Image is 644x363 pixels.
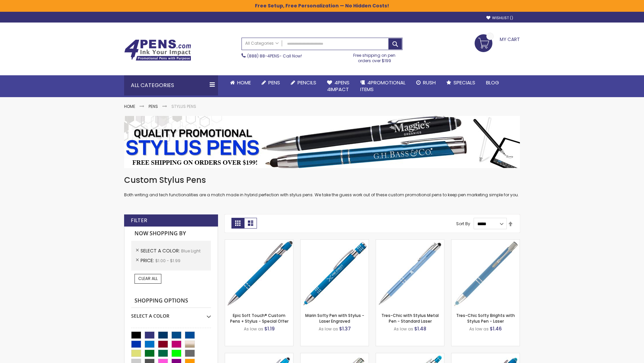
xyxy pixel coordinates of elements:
a: Specials [441,75,481,90]
span: $1.46 [490,325,502,332]
a: Blog [481,75,504,90]
div: Both writing and tech functionalities are a match made in hybrid perfection with stylus pens. We ... [124,175,520,198]
span: 4PROMOTIONAL ITEMS [360,79,406,93]
img: Marin Softy Pen with Stylus - Laser Engraved-Blue - Light [301,240,369,308]
span: Pencils [298,79,316,86]
span: Pens [268,79,280,86]
span: As low as [469,326,489,332]
a: Ellipse Softy Brights with Stylus Pen - Laser-Blue - Light [451,353,520,359]
a: Marin Softy Pen with Stylus - Laser Engraved [305,313,364,324]
span: $1.00 - $1.99 [155,258,180,264]
strong: Shopping Options [131,294,211,308]
span: - Call Now! [247,53,302,59]
a: Pencils [285,75,322,90]
a: Tres-Chic with Stylus Metal Pen - Standard Laser [381,313,439,324]
span: Select A Color [141,247,181,254]
a: 4PROMOTIONALITEMS [355,75,411,97]
div: Free shipping on pen orders over $199 [346,50,403,64]
a: Ellipse Stylus Pen - Standard Laser-Blue - Light [225,353,293,359]
label: Sort By [456,221,470,227]
a: Pens [149,104,158,109]
strong: Grid [231,218,244,229]
img: Tres-Chic Softy Brights with Stylus Pen - Laser-Blue - Light [451,240,520,308]
a: Rush [411,75,441,90]
a: Pens [256,75,285,90]
span: $1.37 [339,325,351,332]
a: Clear All [135,274,161,283]
a: 4P-MS8B-Blue - Light [225,239,293,245]
span: Rush [423,79,436,86]
a: Marin Softy Pen with Stylus - Laser Engraved-Blue - Light [301,239,369,245]
span: $1.19 [264,325,275,332]
a: 4Pens4impact [322,75,355,97]
a: Tres-Chic Softy Brights with Stylus Pen - Laser-Blue - Light [451,239,520,245]
span: Blog [486,79,499,86]
a: Phoenix Softy Brights with Stylus Pen - Laser-Blue - Light [376,353,444,359]
span: Price [141,257,155,264]
a: Home [225,75,256,90]
span: $1.48 [414,325,426,332]
a: All Categories [242,38,282,49]
a: Tres-Chic with Stylus Metal Pen - Standard Laser-Blue - Light [376,239,444,245]
span: As low as [319,326,338,332]
a: Epic Soft Touch® Custom Pens + Stylus - Special Offer [230,313,288,324]
div: Select A Color [131,308,211,319]
a: Tres-Chic Softy Brights with Stylus Pen - Laser [456,313,515,324]
img: 4P-MS8B-Blue - Light [225,240,293,308]
a: (888) 88-4PENS [247,53,279,59]
a: Tres-Chic Touch Pen - Standard Laser-Blue - Light [301,353,369,359]
img: Tres-Chic with Stylus Metal Pen - Standard Laser-Blue - Light [376,240,444,308]
strong: Stylus Pens [171,104,196,109]
img: 4Pens Custom Pens and Promotional Products [124,39,191,61]
span: Clear All [138,276,158,281]
span: 4Pens 4impact [327,79,350,93]
div: All Categories [124,75,218,95]
span: Home [237,79,251,86]
img: Stylus Pens [124,116,520,168]
span: Specials [453,79,475,86]
span: Blue Light [181,248,201,254]
strong: Now Shopping by [131,227,211,241]
span: All Categories [245,41,279,46]
strong: Filter [131,217,147,224]
span: As low as [394,326,413,332]
h1: Custom Stylus Pens [124,175,520,186]
a: Home [124,104,135,109]
a: Wishlist [486,15,513,21]
span: As low as [244,326,263,332]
